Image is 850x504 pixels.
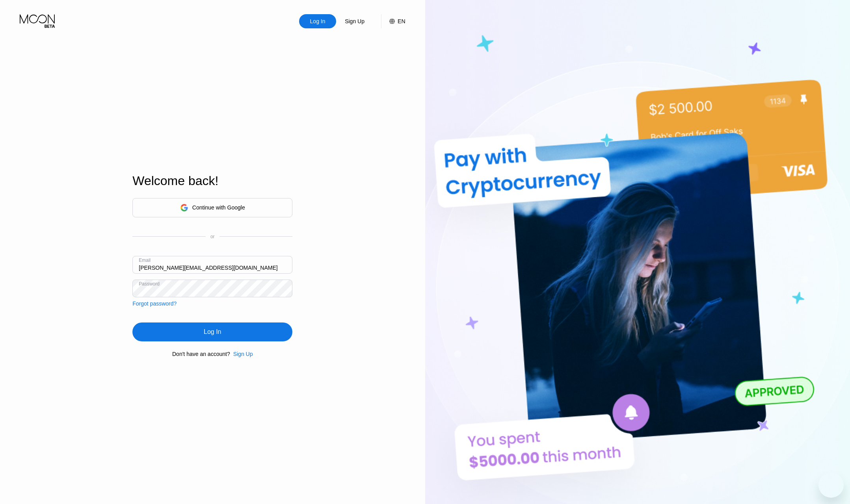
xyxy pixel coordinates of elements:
[309,17,326,25] div: Log In
[132,198,292,217] div: Continue with Google
[204,328,221,336] div: Log In
[336,14,373,28] div: Sign Up
[299,14,336,28] div: Log In
[210,234,215,239] div: or
[233,351,253,357] div: Sign Up
[381,14,405,28] div: EN
[192,204,245,211] div: Continue with Google
[818,472,844,498] iframe: Button to launch messaging window
[139,258,151,263] div: Email
[344,17,365,25] div: Sign Up
[132,300,177,307] div: Forgot password?
[398,18,405,24] div: EN
[132,322,292,341] div: Log In
[230,351,253,357] div: Sign Up
[172,351,230,357] div: Don't have an account?
[139,281,160,287] div: Password
[132,174,292,188] div: Welcome back!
